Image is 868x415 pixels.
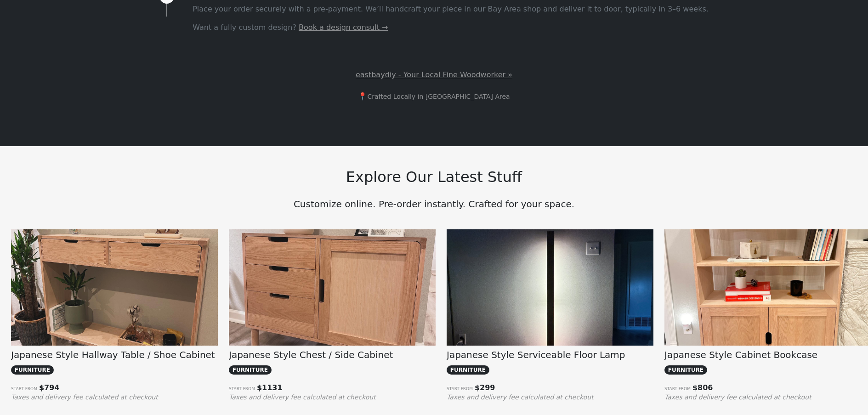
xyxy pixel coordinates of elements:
[229,387,255,391] small: Start from
[447,349,653,360] h5: Japanese Style Serviceable Floor Lamp
[229,349,436,360] h5: Japanese Style Chest / Side Cabinet
[229,229,436,385] img: Japanese Style Side Cabinet - Landscape
[475,383,495,392] span: $ 299
[136,168,732,186] h2: Explore Our Latest Stuff
[664,365,707,375] span: FURNITURE
[229,365,272,375] span: FURNITURE
[229,302,436,311] a: Japanese Style Side Cabinet - Landscape
[257,383,283,392] span: $ 1131
[367,93,510,100] small: Crafted Locally in [GEOGRAPHIC_DATA] Area
[11,365,54,375] span: FURNITURE
[11,229,218,385] img: Japanese Style Hallway Table - Landscape
[39,383,60,392] span: $ 794
[664,387,691,391] small: Start from
[447,302,653,311] a: Japanese Style Serviceable Floor Lamp - Landscape
[692,383,713,392] span: $ 806
[136,197,732,211] p: Customize online. Pre-order instantly. Crafted for your space.
[350,66,518,84] a: eastbaydiy - Your Local Fine Woodworker »
[447,393,594,401] small: Taxes and delivery fee calculated at checkout
[447,229,653,385] img: Japanese Style Serviceable Floor Lamp - Landscape
[299,23,388,32] a: Book a design consult →
[193,22,709,33] p: Want a fully custom design?
[229,393,376,401] small: Taxes and delivery fee calculated at checkout
[11,387,37,391] small: Start from
[11,302,218,311] a: Japanese Style Hallway Table - Landscape
[447,365,489,375] span: FURNITURE
[447,387,473,391] small: Start from
[11,393,158,401] small: Taxes and delivery fee calculated at checkout
[664,393,811,401] small: Taxes and delivery fee calculated at checkout
[193,4,709,15] p: Place your order securely with a pre-payment. We’ll handcraft your piece in our Bay Area shop and...
[11,349,218,360] h5: Japanese Style Hallway Table / Shoe Cabinet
